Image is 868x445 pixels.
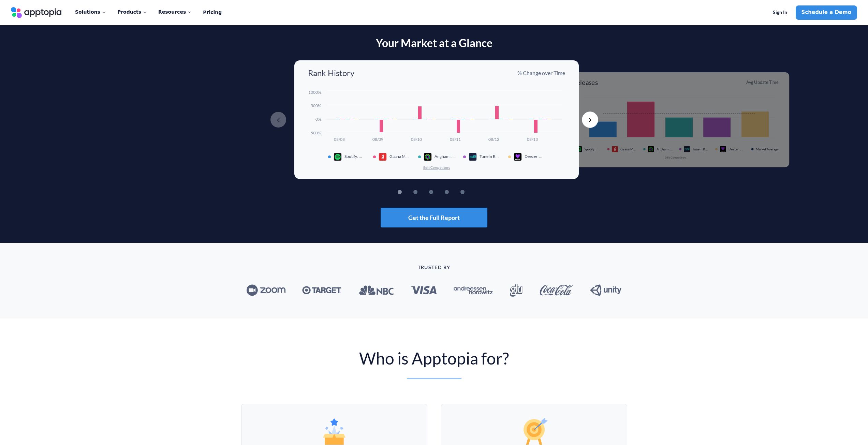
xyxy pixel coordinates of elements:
span: TuneIn Radio: Music & Sports [692,147,709,151]
text: 08/11 [450,137,461,142]
div: app [469,153,480,161]
img: Coca-Cola_logo.svg [540,285,573,296]
div: Solutions [75,5,106,19]
img: app icon [424,153,432,161]
button: 4 [455,190,459,194]
div: app [424,153,435,161]
button: Next [582,112,598,128]
text: 08/10 [411,137,422,142]
span: TuneIn Radio: Music & Sports [480,154,500,159]
text: 500% [311,103,321,108]
img: Zoom_logo.svg [247,284,285,296]
p: % Change over Time [517,69,565,77]
div: app [379,153,389,161]
img: app icon [576,146,582,152]
button: Previous [270,112,286,128]
img: Visa_Inc._logo.svg [411,286,437,294]
img: Andreessen_Horowitz_new_logo.svg [454,286,493,295]
span: Deezer: Music Player, Podcast [729,147,745,151]
img: app icon [648,146,654,152]
div: app [720,146,729,152]
p: Who is Apptopia for? [189,348,680,368]
img: Products%20Image_Ad.svg [520,418,548,445]
img: Unity_Technologies_logo.svg [590,284,621,296]
span: Gaana Music - Songs & Podcasts [389,154,410,159]
span: Get the Full Report [408,214,460,221]
span: Anghami: Play Music & Podcasts [657,147,673,151]
text: 0% [315,117,321,122]
div: app [514,153,525,161]
button: 5 [471,190,475,194]
img: app icon [684,146,690,152]
span: Spotify: Music and Podcasts [344,154,365,159]
img: app icon [612,146,618,152]
p: Avg Update Time [746,79,778,86]
img: app icon [514,153,522,161]
text: 1000% [308,90,321,95]
text: 08/08 [334,137,345,142]
button: Edit Competitors [665,156,687,160]
img: app icon [469,153,477,161]
a: Schedule a Demo [796,5,857,20]
img: NBC_logo.svg [358,285,394,295]
span: Anghami: Play Music & Podcasts [435,154,455,159]
img: app icon [379,153,387,161]
span: Sign In [773,10,787,15]
img: app icon [720,146,726,152]
button: Get the Full Report [381,208,487,227]
span: Market Average [756,147,780,151]
div: Resources [158,5,192,19]
button: Edit Competitors [423,165,450,170]
text: 08/12 [488,137,499,142]
div: Products [117,5,147,19]
div: app [334,153,344,161]
a: Sign In [767,5,793,20]
button: 3 [439,190,443,194]
text: 08/09 [372,137,383,142]
h3: Releases [573,79,598,86]
button: 2 [424,190,428,194]
img: app icon [334,153,342,161]
span: Deezer: Music Player, Podcast [525,154,545,159]
span: Gaana Music - Songs & Podcasts [620,147,637,151]
button: 1 [408,190,412,194]
img: Glu_Mobile_logo.svg [510,284,523,297]
div: app [684,146,693,152]
h3: Rank History [308,69,354,77]
span: Spotify: Music and Podcasts [584,147,601,151]
div: app [576,146,585,152]
a: Pricing [203,5,222,20]
div: app [648,146,657,152]
text: -500% [309,130,321,135]
p: TRUSTED BY [189,265,680,270]
img: Products%20Image_Ad.svg [321,418,348,445]
img: Target_logo.svg [302,286,341,295]
text: 08/13 [527,137,538,142]
div: app [612,146,620,152]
